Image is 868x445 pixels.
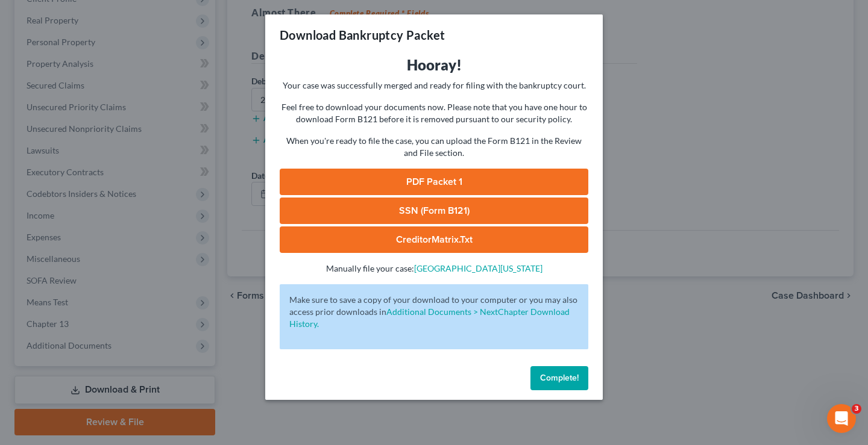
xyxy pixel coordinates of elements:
span: Complete! [540,373,579,383]
a: [GEOGRAPHIC_DATA][US_STATE] [414,263,542,273]
p: Manually file your case: [280,263,588,275]
a: SSN (Form B121) [280,198,588,224]
span: 3 [852,404,861,414]
button: Complete! [530,366,588,390]
p: Feel free to download your documents now. Please note that you have one hour to download Form B12... [280,101,588,125]
p: Your case was successfully merged and ready for filing with the bankruptcy court. [280,79,588,92]
p: When you're ready to file the case, you can upload the Form B121 in the Review and File section. [280,135,588,159]
h3: Download Bankruptcy Packet [280,26,445,43]
iframe: Intercom live chat [827,404,856,433]
h3: Hooray! [280,55,588,75]
a: CreditorMatrix.txt [280,226,588,253]
a: Additional Documents > NextChapter Download History. [289,307,570,329]
a: PDF Packet 1 [280,169,588,195]
p: Make sure to save a copy of your download to your computer or you may also access prior downloads in [289,294,579,330]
